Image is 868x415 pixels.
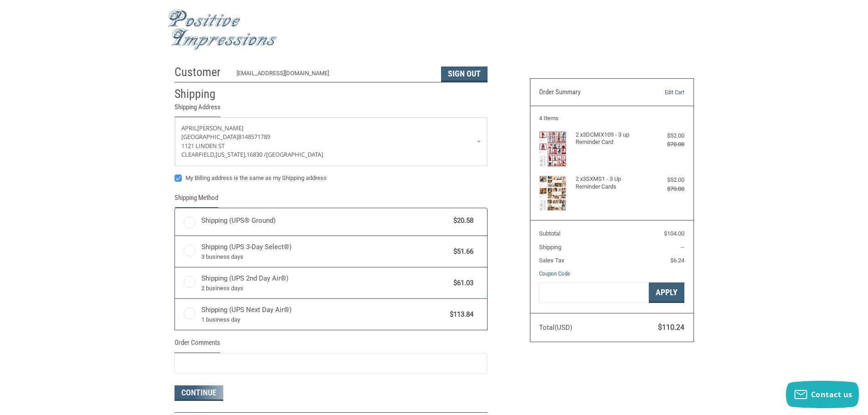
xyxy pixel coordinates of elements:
span: 16830 / [247,150,266,159]
button: Apply [649,282,684,303]
div: $52.00 [648,175,684,184]
span: [GEOGRAPHIC_DATA] [181,133,238,141]
span: April [181,124,197,132]
span: $6.24 [670,257,684,264]
div: $52.00 [648,131,684,140]
span: 3 business days [201,252,449,261]
div: [EMAIL_ADDRESS][DOMAIN_NAME] [236,69,432,82]
h2: Customer [175,65,228,80]
legend: Shipping Address [175,102,221,117]
legend: Order Comments [175,338,220,353]
div: $70.00 [648,140,684,149]
h4: 2 x 3SXMS1 - 3 Up Reminder Cards [575,175,646,190]
span: Shipping (UPS Next Day Air®) [201,305,446,324]
span: [GEOGRAPHIC_DATA] [266,150,323,159]
span: 8148571789 [238,133,270,141]
h3: Order Summary [539,88,638,97]
span: Shipping (UPS® Ground) [201,215,449,226]
h4: 2 x 3DCMIX109 - 3 up Reminder Card [575,131,646,146]
span: Shipping (UPS 2nd Day Air®) [201,273,449,292]
button: Sign Out [441,67,488,82]
a: Enter or select a different address [175,118,487,166]
span: 1 business day [201,315,446,324]
h2: Shipping [175,87,228,102]
span: Shipping [539,244,561,251]
img: Positive Impressions [168,10,277,50]
span: [PERSON_NAME] [197,124,243,132]
span: 2 business days [201,284,449,293]
span: -- [681,244,684,251]
span: [US_STATE], [216,150,247,159]
span: Total (USD) [539,323,572,332]
span: Subtotal [539,230,560,237]
label: My Billing address is the same as my Shipping address [175,174,488,182]
span: $110.24 [658,323,684,332]
button: Contact us [786,381,859,408]
span: Sales Tax [539,257,564,264]
span: Contact us [811,389,853,400]
input: Gift Certificate or Coupon Code [539,282,649,303]
span: $113.84 [446,309,474,320]
button: Continue [175,385,223,401]
h3: 4 Items [539,115,684,122]
span: $104.00 [664,230,684,237]
span: $20.58 [449,215,474,226]
span: $61.03 [449,278,474,288]
a: Edit Cart [638,88,684,97]
span: 1121 LINDEN ST [181,142,225,150]
span: Shipping (UPS 3-Day Select®) [201,242,449,261]
span: CLEARFIELD, [181,150,216,159]
a: Coupon Code [539,270,570,277]
legend: Shipping Method [175,193,218,208]
div: $70.00 [648,184,684,194]
span: $51.66 [449,246,474,257]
